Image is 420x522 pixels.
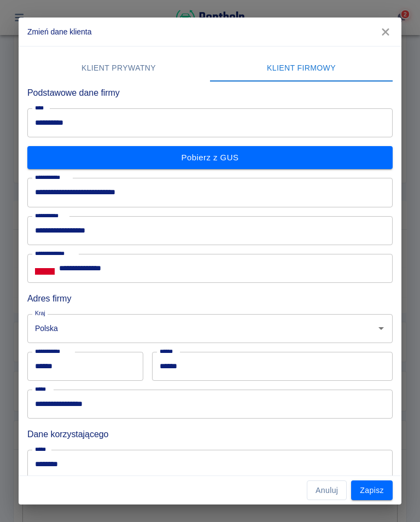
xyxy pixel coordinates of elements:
h6: Dane korzystającego [27,427,393,441]
h6: Adres firmy [27,292,393,305]
label: Kraj [35,309,45,317]
h6: Podstawowe dane firmy [27,86,393,100]
button: Pobierz z GUS [27,146,393,169]
button: Klient prywatny [27,55,210,82]
button: Zapisz [351,480,393,501]
button: Klient firmowy [210,55,393,82]
button: Anuluj [307,480,347,501]
h2: Zmień dane klienta [19,18,401,46]
button: Select country [35,260,55,276]
div: lab API tabs example [27,55,393,82]
button: Otwórz [374,321,389,336]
